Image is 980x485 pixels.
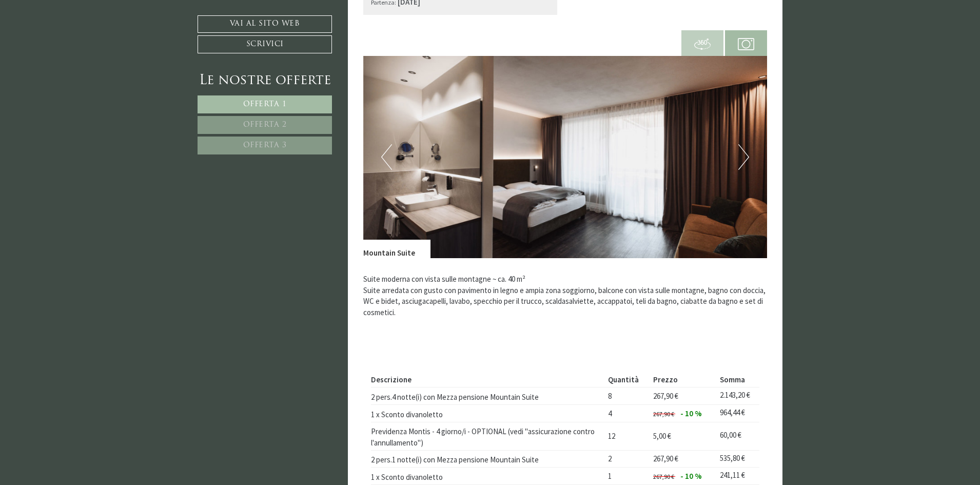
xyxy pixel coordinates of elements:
[371,450,604,468] td: 2 pers.1 notte(i) con Mezza pensione Mountain Suite
[680,471,702,481] span: - 10 %
[381,144,392,170] button: Previous
[653,410,674,418] span: 267,90 €
[371,405,604,422] td: 1 x Sconto divanoletto
[716,450,759,468] td: 535,80 €
[738,36,754,52] img: camera.svg
[680,409,702,418] span: - 10 %
[716,372,759,387] th: Somma
[363,240,430,258] div: Mountain Suite
[371,372,604,387] th: Descrizione
[363,56,768,258] img: image
[716,405,759,422] td: 964,44 €
[363,274,768,328] p: Suite moderna con vista sulle montagne ~ ca. 40 m² Suite arredata con gusto con pavimento in legn...
[716,387,759,405] td: 2.143,20 €
[604,405,650,422] td: 4
[8,27,141,56] div: Buon giorno, come possiamo aiutarla?
[694,36,711,52] img: 360-grad.svg
[604,372,650,387] th: Quantità
[716,468,759,485] td: 241,11 €
[604,468,650,485] td: 1
[653,431,671,441] span: 5,00 €
[371,387,604,405] td: 2 pers.4 notte(i) con Mezza pensione Mountain Suite
[716,422,759,450] td: 60,00 €
[650,372,716,387] th: Prezzo
[243,101,287,108] span: Offerta 1
[653,473,674,480] span: 267,90 €
[198,35,332,53] a: Scrivici
[738,144,749,170] button: Next
[15,48,136,54] small: 12:16
[198,71,332,90] div: Le nostre offerte
[15,29,136,37] div: Montis – Active Nature Spa
[348,270,405,288] button: Invia
[604,387,650,405] td: 8
[185,8,220,24] div: [DATE]
[243,121,287,129] span: Offerta 2
[604,422,650,450] td: 12
[371,468,604,485] td: 1 x Sconto divanoletto
[371,422,604,450] td: Previdenza Montis - 4 giorno/i - OPTIONAL (vedi "assicurazione contro l'annullamento")
[604,450,650,468] td: 2
[198,15,332,33] a: Vai al sito web
[653,391,678,401] span: 267,90 €
[653,454,678,463] span: 267,90 €
[243,142,287,149] span: Offerta 3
